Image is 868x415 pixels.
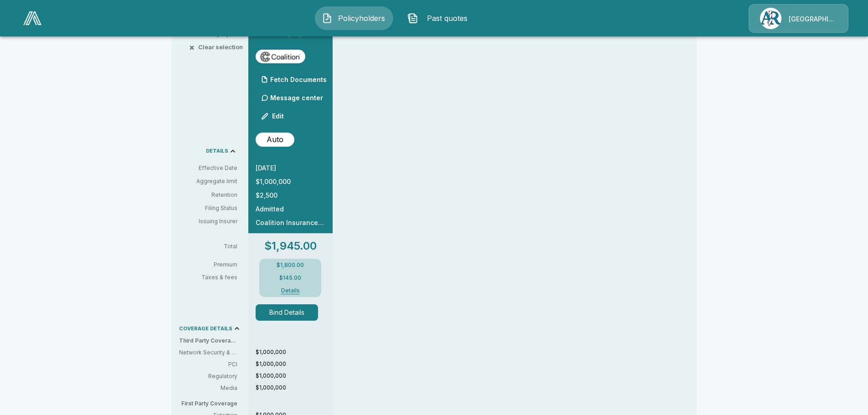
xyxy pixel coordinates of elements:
p: $1,945.00 [264,241,317,251]
p: Admitted [256,206,325,212]
p: Retention [179,191,237,199]
p: [GEOGRAPHIC_DATA]/[PERSON_NAME] [789,15,837,24]
p: Fetch Documents [270,77,327,83]
p: Aggregate limit [179,177,237,185]
span: Policyholders [336,13,386,24]
p: Coalition Insurance Solutions [256,220,325,226]
button: Edit [257,107,288,125]
a: Agency Icon[GEOGRAPHIC_DATA]/[PERSON_NAME] [749,4,848,33]
p: DETAILS [206,149,228,154]
p: $1,800.00 [277,262,304,268]
p: Regulatory [179,372,237,380]
img: Past quotes Icon [407,13,418,24]
span: Bind Details [256,304,325,321]
p: $1,000,000 [256,384,333,392]
span: + [179,31,184,37]
button: Bind Details [256,304,318,321]
p: COVERAGE DETAILS [179,326,232,331]
p: Third Party Coverage [179,337,245,345]
p: Network Security & Privacy Liability [179,348,237,357]
img: AA Logo [23,11,41,25]
span: Past quotes [422,13,472,24]
p: $2,500 [256,192,325,199]
p: $1,000,000 [256,179,325,185]
p: Effective Date [179,164,237,172]
button: ×Clear selection [191,44,243,50]
span: × [189,44,195,50]
button: Details [272,288,308,293]
p: Message center [270,93,323,102]
p: First Party Coverage [179,400,245,408]
p: [DATE] [256,165,325,171]
p: Total [179,244,245,249]
p: Auto [267,134,283,145]
p: Premium [179,262,245,267]
p: $1,000,000 [256,348,333,356]
p: Media [179,384,237,392]
img: Agency Icon [760,8,781,29]
img: Policyholders Icon [322,13,333,24]
button: Policyholders IconPolicyholders [315,6,393,30]
button: +Add all to proposal [180,31,243,37]
p: Filing Status [179,204,237,212]
p: $145.00 [279,275,301,281]
p: PCI [179,360,237,369]
p: Issuing Insurer [179,217,237,225]
button: Past quotes IconPast quotes [401,6,479,30]
img: coalitioncyberadmitted [259,50,302,63]
p: $1,000,000 [256,372,333,380]
p: $1,000,000 [256,360,333,368]
p: Taxes & fees [179,275,245,280]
